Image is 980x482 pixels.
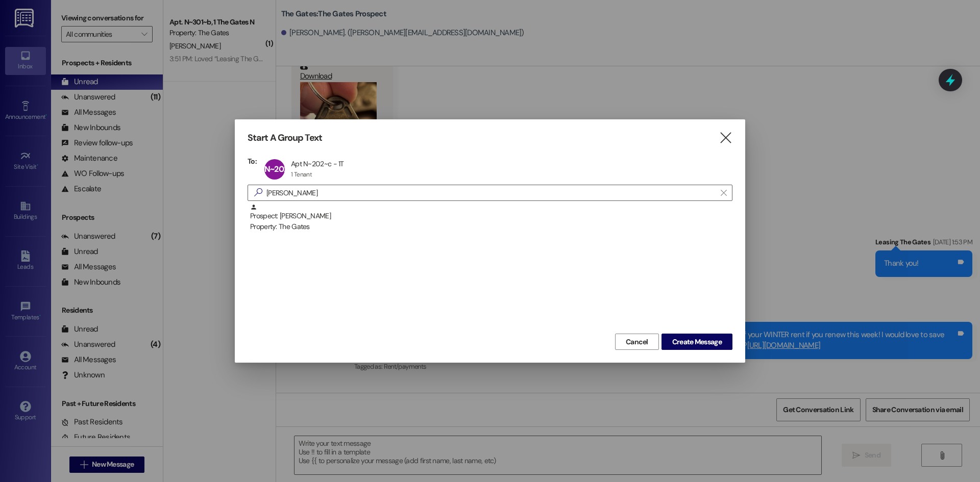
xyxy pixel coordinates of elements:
[721,189,726,197] i: 
[250,221,732,232] div: Property: The Gates
[250,187,266,198] i: 
[248,157,257,166] h3: To:
[250,204,732,233] div: Prospect: [PERSON_NAME]
[291,170,312,179] div: 1 Tenant
[266,186,716,200] input: Search for any contact or apartment
[661,334,732,350] button: Create Message
[264,164,297,174] span: N~202~c
[672,337,722,347] span: Create Message
[248,204,732,229] div: Prospect: [PERSON_NAME]Property: The Gates
[719,133,732,143] i: 
[291,159,344,168] div: Apt N~202~c - 1T
[248,132,322,144] h3: Start A Group Text
[615,334,659,350] button: Cancel
[626,337,648,347] span: Cancel
[716,185,732,200] button: Clear text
